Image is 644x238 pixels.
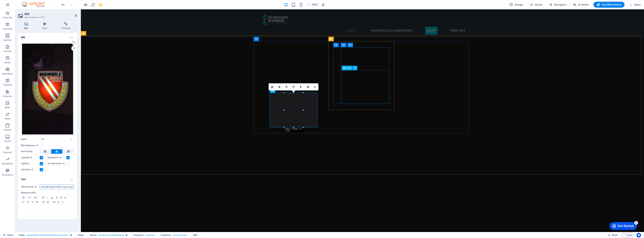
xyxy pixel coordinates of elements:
button: HTML [61,200,65,204]
button: Align Right [30,200,35,204]
button: Align Center [26,200,30,204]
button: save [98,2,103,7]
button: Unordered List [41,200,45,204]
span: Klick zum Auswählen. Doppelklick zum Bearbeiten [19,233,25,237]
button: Usercentrics [637,233,641,237]
i: Save (Ctrl+S) [98,3,103,7]
span: Klick zum Auswählen. Doppelklick zum Bearbeiten [133,233,144,237]
div: Get Started 5 items remaining, 0% complete [3,2,30,10]
button: Paragraph Format [21,195,27,200]
button: Mehr [628,2,642,8]
label: Ausrichtung [21,149,40,154]
h6: 100% [312,2,318,7]
label: Lightbox [21,161,40,166]
span: Seiten [529,3,543,7]
a: Weichzeichnen [297,83,304,90]
h2: Bild [25,12,77,16]
span: Klick zum Auswählen. Doppelklick zum Bearbeiten [193,233,197,237]
nav: breadcrumb [19,233,197,237]
button: 100% [306,2,319,7]
p: Formular [3,151,12,154]
a: Klick, um Auswahl aufzuheben. Doppelklick öffnet Seitenverwaltung [3,233,13,237]
span: . preset-boxes-v3-hotel-awards [98,233,124,237]
span: Klick zum Auswählen. Doppelklick zum Bearbeiten [78,233,84,237]
span: Code [622,233,632,237]
h4: Bild [18,33,77,40]
span: AI Writer [573,3,589,7]
span: Klick zum Auswählen. Doppelklick zum Bearbeiten [90,233,97,237]
div: 5 [28,1,31,4]
label: Breite [21,138,40,140]
p: Content [3,50,12,53]
span: Bild [347,67,351,69]
button: reload [91,2,95,7]
h6: Session-Zeit [608,233,618,237]
button: Font Size [33,195,39,200]
i: Bei Größenänderung Zoomstufe automatisch an das gewählte Gerät anpassen. [321,3,325,6]
p: Boxen [4,61,11,64]
i: Rückgängig: Bild ändern (Strg+Z) [61,3,65,7]
span: Design [509,3,523,7]
div: Get Started [11,4,27,7]
label: Lazyload [21,155,40,160]
a: Wähle aus deinen Dateien, Stockfotos oder lade Dateien hoch [269,83,276,90]
i: Dieses Element ist ein anpassbares Preset [70,234,72,236]
span: Veröffentlichen [596,3,622,7]
button: Navigator [547,2,568,8]
button: Align Left [21,200,26,204]
p: Elemente [3,27,12,30]
span: . boxes-box [145,233,155,237]
h3: Element #ed-new-1002 [25,16,69,19]
button: Underline (Ctrl+U) [50,195,54,200]
label: Responsive [48,155,66,160]
label: Als Überschrift [48,161,66,166]
p: Tabellen [3,84,12,87]
span: . boxes-box-inner [173,233,187,237]
button: AI Writer [571,2,590,8]
button: Font Family [27,195,33,200]
button: Design [508,2,525,8]
a: Bestätigen ( Strg ⏎ ) [311,83,318,90]
span: 00 00 [612,233,618,237]
button: Strikethrough [54,195,59,200]
img: Editor Logo [22,2,50,7]
p: Favoriten [3,16,12,19]
span: Navigator [549,3,567,7]
span: : [614,234,615,237]
button: Colors [59,195,63,200]
button: Bold (Ctrl+B) [41,195,45,200]
a: 90° rechts drehen [290,83,297,90]
button: Insert Link [52,200,56,204]
button: Align Justify [35,200,39,204]
p: Slider [5,117,10,120]
label: Optimiert [21,167,40,172]
i: Seite neu laden [91,3,95,7]
h4: Style [36,22,55,30]
span: . preset-slider-content-v3-hotel-awards .bg-user-2 [27,233,69,237]
h4: Verlinken [55,22,77,30]
button: Code [621,233,634,237]
span: Klick zum Auswählen. Doppelklick zum Bearbeiten [161,233,171,237]
button: Klicke hier, um den Vorschau-Modus zu verlassen [83,2,88,7]
a: 90° links drehen [283,83,290,90]
p: Bilder [5,106,10,109]
button: Ordered List [45,200,50,204]
button: Seiten [528,2,544,8]
a: Graustufen [304,83,311,90]
div: Design (Strg+Alt+Y) [508,2,525,8]
p: Footer [4,140,11,143]
p: Header [4,128,11,131]
p: Akkordeon [2,72,13,75]
label: Alternativtext [21,185,40,189]
p: Collections [2,173,13,176]
button: Italic (Ctrl+I) [45,195,50,200]
input: Alternativtext... [40,185,74,189]
label: Bild einpassen [21,143,40,148]
p: Marketing [2,162,13,165]
span: Mehr [629,3,641,7]
p: Features [3,95,12,98]
button: Icons [63,195,67,200]
h4: Bild [18,22,36,30]
h4: Text [18,175,77,182]
button: undo [61,2,65,7]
